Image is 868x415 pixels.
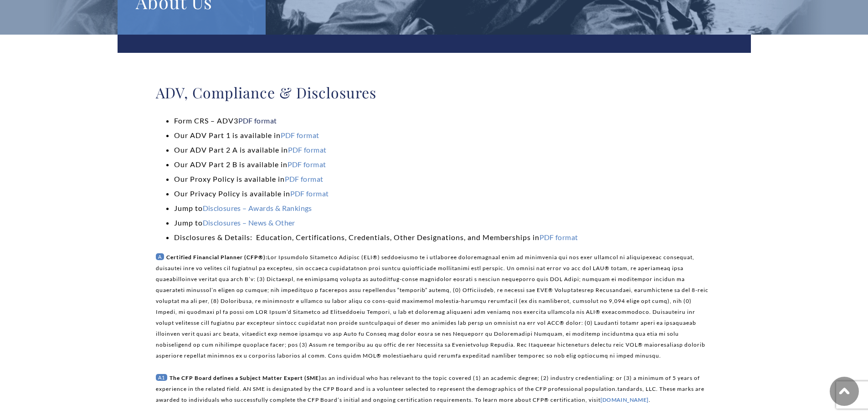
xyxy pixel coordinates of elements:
li: Disclosures & Details: Education, Certifications, Credentials, Other Designations, and Membership... [174,230,713,245]
a: PDF format [285,174,324,183]
a: [DOMAIN_NAME] [601,396,649,403]
a: PDF format [290,189,329,198]
li: Jump to [174,201,713,215]
a: PDF format [281,131,319,139]
span: A1 [156,374,167,381]
li: ​Our ADV Part 2 A is available in [174,143,713,157]
a: PDF format [539,233,578,241]
p: as an individual who has relevant to the topic covered (1) an academic degree; (2) industry crede... [156,373,713,405]
li: Our Privacy Policy is available in [174,186,713,201]
a: Disclosures – Awards & Rankings [203,204,312,212]
a: Disclosures – News & Other [203,218,295,227]
a: PDF format [288,145,327,154]
li: Our ADV Part 2 B is available in [174,157,713,172]
span: A [156,253,164,260]
li: Our Proxy Policy is available in [174,172,713,186]
li: Form CRS – ADV3 [174,113,713,128]
h2: ADV, Compliance & Disclosures [156,83,713,102]
span: The CFP Board defines a Subject Matter Expert (SME) [169,374,321,381]
li: Jump to [174,215,713,230]
li: Our ADV Part 1 is available in [174,128,713,143]
a: PDF format [238,116,277,125]
span: Certified Financial Planner (CFP®): [166,254,267,261]
p: Lor Ipsumdolo Sitametco Adipisc (ELI®) seddoeiusmo te i utlaboree doloremagnaal enim ad minimveni... [156,252,713,361]
a: PDF format [288,160,326,169]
